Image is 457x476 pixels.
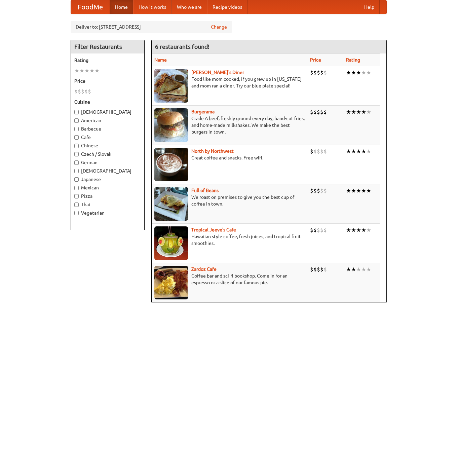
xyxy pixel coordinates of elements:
[346,187,351,194] li: ★
[346,57,360,63] a: Rating
[317,148,320,155] li: $
[317,108,320,116] li: $
[74,135,79,140] input: Cafe
[351,187,356,194] li: ★
[211,24,227,30] a: Change
[74,184,141,191] label: Mexican
[366,187,371,194] li: ★
[133,0,172,14] a: How it works
[320,266,323,273] li: $
[191,148,234,154] a: North by Northwest
[191,188,219,193] a: Full of Beans
[351,266,356,273] li: ★
[74,194,79,198] input: Pizza
[320,148,323,155] li: $
[366,226,371,234] li: ★
[74,176,141,183] label: Japanese
[74,118,79,123] input: American
[317,69,320,76] li: $
[361,108,366,116] li: ★
[74,134,141,141] label: Cafe
[313,148,317,155] li: $
[74,110,79,114] input: [DEMOGRAPHIC_DATA]
[74,177,79,182] input: Japanese
[74,193,141,199] label: Pizza
[74,210,141,216] label: Vegetarian
[74,151,141,157] label: Czech / Slovak
[317,226,320,234] li: $
[356,69,361,76] li: ★
[74,169,79,173] input: [DEMOGRAPHIC_DATA]
[310,226,313,234] li: $
[351,148,356,155] li: ★
[74,88,78,95] li: $
[351,108,356,116] li: ★
[88,88,91,95] li: $
[313,226,317,234] li: $
[74,78,141,84] h5: Price
[310,69,313,76] li: $
[84,88,88,95] li: $
[323,148,327,155] li: $
[361,266,366,273] li: ★
[154,233,305,247] p: Hawaiian style coffee, fresh juices, and tropical fruit smoothies.
[366,266,371,273] li: ★
[79,67,84,74] li: ★
[317,266,320,273] li: $
[351,69,356,76] li: ★
[74,186,79,190] input: Mexican
[191,266,217,272] a: Zardoz Cafe
[81,88,84,95] li: $
[361,187,366,194] li: ★
[351,226,356,234] li: ★
[74,168,141,174] label: [DEMOGRAPHIC_DATA]
[74,125,141,132] label: Barbecue
[154,272,305,286] p: Coffee bar and sci-fi bookshop. Come in for an espresso or a slice of our famous pie.
[323,69,327,76] li: $
[74,109,141,115] label: [DEMOGRAPHIC_DATA]
[346,226,351,234] li: ★
[154,187,188,221] img: beans.jpg
[74,57,141,64] h5: Rating
[323,266,327,273] li: $
[366,148,371,155] li: ★
[320,69,323,76] li: $
[71,21,232,33] div: Deliver to: [STREET_ADDRESS]
[356,108,361,116] li: ★
[154,57,167,63] a: Name
[320,226,323,234] li: $
[74,211,79,215] input: Vegetarian
[310,108,313,116] li: $
[191,227,236,232] a: Tropical Jeeve's Cafe
[74,159,141,166] label: German
[74,152,79,156] input: Czech / Slovak
[154,226,188,260] img: jeeves.jpg
[74,203,79,207] input: Thai
[154,69,188,103] img: sallys.jpg
[74,117,141,124] label: American
[74,127,79,131] input: Barbecue
[317,187,320,194] li: $
[207,0,247,14] a: Recipe videos
[346,108,351,116] li: ★
[110,0,133,14] a: Home
[74,201,141,208] label: Thai
[313,69,317,76] li: $
[154,194,305,207] p: We roast on premises to give you the best cup of coffee in town.
[356,187,361,194] li: ★
[172,0,207,14] a: Who we are
[191,70,244,75] a: [PERSON_NAME]'s Diner
[366,69,371,76] li: ★
[74,142,141,149] label: Chinese
[310,57,321,63] a: Price
[310,266,313,273] li: $
[94,67,100,74] li: ★
[155,43,210,50] ng-pluralize: 6 restaurants found!
[89,67,94,74] li: ★
[361,148,366,155] li: ★
[74,67,79,74] li: ★
[313,187,317,194] li: $
[356,148,361,155] li: ★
